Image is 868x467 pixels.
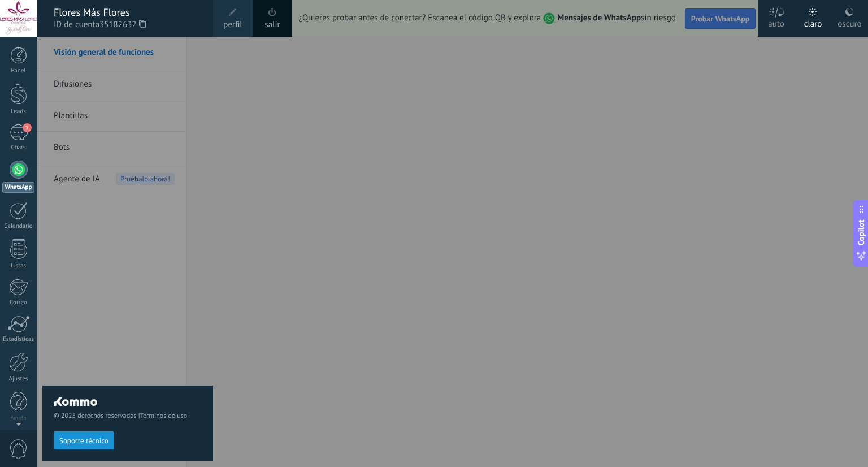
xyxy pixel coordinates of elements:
[54,6,202,19] div: Flores Más Flores
[2,108,35,115] div: Leads
[54,431,114,449] button: Soporte técnico
[804,7,822,37] div: claro
[223,19,242,31] span: perfil
[2,182,34,193] div: WhatsApp
[2,144,35,152] div: Chats
[59,437,108,445] span: Soporte técnico
[2,375,35,383] div: Ajustes
[54,436,114,444] a: Soporte técnico
[99,19,146,31] span: 35182632
[2,299,35,306] div: Correo
[23,123,32,132] span: 1
[140,412,187,420] a: Términos de uso
[856,220,867,246] span: Copilot
[54,19,202,31] span: ID de cuenta
[837,7,861,37] div: oscuro
[264,19,280,31] a: salir
[2,336,35,343] div: Estadísticas
[54,412,202,420] span: © 2025 derechos reservados |
[2,223,35,230] div: Calendario
[768,7,784,37] div: auto
[2,262,35,270] div: Listas
[2,67,35,75] div: Panel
